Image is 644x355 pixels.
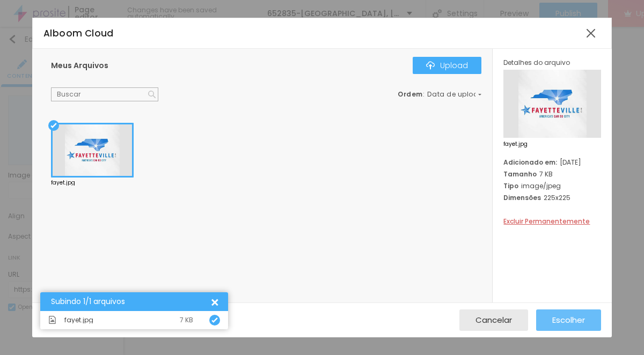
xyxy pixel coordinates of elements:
[503,217,590,226] span: Excluir Permanentemente
[503,193,601,202] div: 225x225
[398,90,423,99] span: Ordem
[503,58,570,67] span: Detalhes do arquivo
[148,91,156,98] img: Icone
[503,169,537,179] span: Tamanho
[48,316,56,324] img: Icone
[426,61,435,70] img: Icone
[398,91,481,98] div: :
[503,158,601,167] div: [DATE]
[459,309,528,331] button: Cancelar
[426,61,468,70] div: Upload
[503,181,601,190] div: image/jpeg
[51,87,158,101] input: Buscar
[536,309,601,331] button: Escolher
[51,180,134,186] div: fayet.jpg
[51,298,209,306] div: Subindo 1/1 arquivos
[503,142,601,147] span: fayet.jpg
[503,193,541,202] span: Dimensões
[503,181,518,190] span: Tipo
[552,315,585,324] span: Escolher
[413,57,481,74] button: IconeUpload
[211,317,218,323] img: Icone
[180,317,193,323] div: 7 KB
[503,158,557,167] span: Adicionado em:
[64,317,93,323] span: fayet.jpg
[427,91,483,98] span: Data de upload
[51,60,108,71] span: Meus Arquivos
[43,27,114,40] span: Alboom Cloud
[503,169,601,179] div: 7 KB
[475,315,512,324] span: Cancelar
